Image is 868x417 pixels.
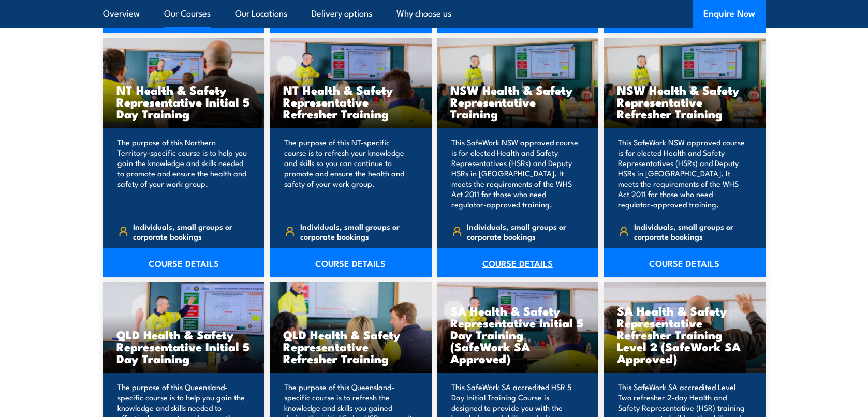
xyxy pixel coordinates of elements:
[437,248,599,277] a: COURSE DETAILS
[451,137,581,210] p: This SafeWork NSW approved course is for elected Health and Safety Representatives (HSRs) and Dep...
[133,221,247,241] span: Individuals, small groups or corporate bookings
[618,137,748,210] p: This SafeWork NSW approved course is for elected Health and Safety Representatives (HSRs) and Dep...
[283,329,418,364] h3: QLD Health & Safety Representative Refresher Training
[450,305,585,364] h3: SA Health & Safety Representative Initial 5 Day Training (SafeWork SA Approved)
[450,84,585,120] h3: NSW Health & Safety Representative Training
[103,248,265,277] a: COURSE DETAILS
[283,84,418,120] h3: NT Health & Safety Representative Refresher Training
[604,248,766,277] a: COURSE DETAILS
[117,137,247,210] p: The purpose of this Northern Territory-specific course is to help you gain the knowledge and skil...
[116,84,252,120] h3: NT Health & Safety Representative Initial 5 Day Training
[617,305,752,364] h3: SA Health & Safety Representative Refresher Training Level 2 (SafeWork SA Approved)
[617,84,752,120] h3: NSW Health & Safety Representative Refresher Training
[300,221,414,241] span: Individuals, small groups or corporate bookings
[467,221,581,241] span: Individuals, small groups or corporate bookings
[284,137,414,210] p: The purpose of this NT-specific course is to refresh your knowledge and skills so you can continu...
[270,248,432,277] a: COURSE DETAILS
[116,329,252,364] h3: QLD Health & Safety Representative Initial 5 Day Training
[634,221,748,241] span: Individuals, small groups or corporate bookings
